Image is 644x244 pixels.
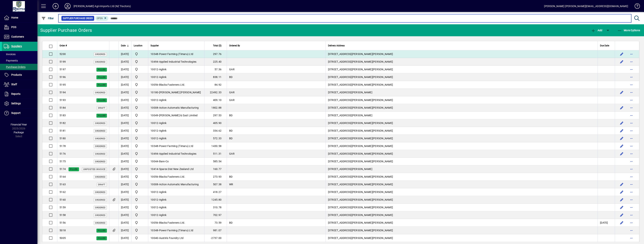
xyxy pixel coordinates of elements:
[95,199,105,201] span: Ordered
[11,73,22,76] span: Products
[11,123,27,126] span: Financial Year
[60,129,66,132] span: 5181
[134,44,146,48] div: Location
[60,183,66,186] span: 5163
[204,50,227,58] td: 297.76
[14,131,24,134] span: Package
[50,3,62,10] button: Add
[213,44,221,48] span: Total ($)
[2,89,37,99] a: Reports
[2,108,37,118] a: Support
[98,183,105,186] span: Draft
[2,57,37,64] a: Payments
[159,137,167,140] span: Aglink
[628,235,634,241] button: More options
[628,227,634,233] button: More options
[204,104,227,112] td: 1802.88
[97,17,103,20] span: Open
[95,53,105,56] span: Ordered
[628,204,634,210] button: More options
[95,176,105,178] span: Ordered
[204,196,227,204] td: 1245.80
[204,58,227,66] td: 225.40
[628,66,634,72] button: More options
[151,83,158,86] span: 10056
[619,89,625,95] button: Edit
[204,96,227,104] td: 409.10
[628,105,634,111] button: More options
[619,197,625,203] button: Edit
[326,104,598,112] td: [STREET_ADDRESS][PERSON_NAME][PERSON_NAME]
[98,107,105,109] span: Draft
[2,23,37,32] a: POS
[4,59,18,62] span: Payments
[628,59,634,65] button: More options
[628,212,634,218] button: More options
[204,204,227,211] td: 310.78
[119,158,131,165] td: [DATE]
[628,158,634,164] button: More options
[11,83,17,86] span: Staff
[119,89,131,96] td: [DATE]
[159,106,199,109] span: Action Automatic Manufacturing
[119,181,131,188] td: [DATE]
[326,188,598,196] td: [STREET_ADDRESS][PERSON_NAME][PERSON_NAME]
[134,67,146,72] span: Ashburton
[121,44,129,48] div: Date
[134,121,146,125] span: Ashburton
[134,151,146,156] span: Ashburton
[204,127,227,135] td: 334.62
[619,105,625,111] button: Edit
[119,188,131,196] td: [DATE]
[60,91,66,94] span: 5194
[134,90,146,95] span: Ashburton
[119,119,131,127] td: [DATE]
[148,66,204,73] td: -
[119,142,131,150] td: [DATE]
[148,73,204,81] td: -
[619,189,625,195] button: Edit
[326,127,598,135] td: [STREET_ADDRESS][PERSON_NAME][PERSON_NAME]
[148,211,204,219] td: -
[134,213,146,217] span: Ashburton
[148,58,204,66] td: -
[151,206,158,209] span: 10012
[326,89,598,96] td: [STREET_ADDRESS][PERSON_NAME]
[148,204,204,211] td: -
[619,120,625,126] button: Edit
[229,114,233,117] span: BD
[619,204,625,210] button: Edit
[95,153,105,155] span: Ordered
[134,174,146,179] span: Ashburton
[60,198,66,201] span: 5160
[151,183,158,186] span: 10008
[95,16,109,21] mat-chip: Completion Status: Open
[119,112,131,119] td: [DATE]
[628,82,634,88] button: More options
[148,96,204,104] td: -
[619,59,625,65] button: Edit
[95,145,105,148] span: Ordered
[151,191,158,194] span: 10012
[119,165,131,173] td: [DATE]
[628,197,634,203] button: More options
[134,128,146,133] span: Ashburton
[204,112,227,119] td: 297.53
[119,196,131,204] td: [DATE]
[119,96,131,104] td: [DATE]
[229,68,235,71] span: GAR
[151,99,158,102] span: 10012
[151,44,159,48] span: Supplier
[628,51,634,57] button: More options
[151,129,158,132] span: 10012
[148,127,204,135] td: -
[204,173,227,181] td: 273.93
[2,70,37,80] a: Products
[619,128,625,134] button: Edit
[60,83,66,86] span: 5195
[204,165,227,173] td: 160.77
[326,181,598,188] td: [STREET_ADDRESS][PERSON_NAME][PERSON_NAME]
[326,165,598,173] td: [STREET_ADDRESS][PERSON_NAME]
[151,175,158,178] span: 10056
[95,91,105,94] span: Ordered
